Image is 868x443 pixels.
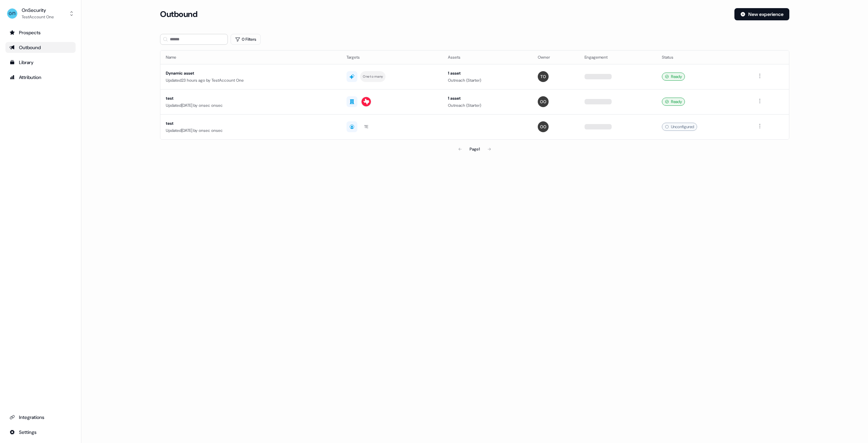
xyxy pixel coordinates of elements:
[5,427,76,438] a: Go to integrations
[166,70,336,77] div: Dynamic asset
[5,42,76,53] a: Go to outbound experience
[579,51,656,64] th: Engagement
[5,412,76,423] a: Go to integrations
[448,95,527,102] div: 1 asset
[656,51,750,64] th: Status
[448,102,527,109] div: Outreach (Starter)
[364,123,368,130] div: TE
[9,59,72,66] div: Library
[166,95,336,102] div: test
[5,27,76,38] a: Go to prospects
[662,98,685,106] div: Ready
[166,120,336,127] div: test
[9,74,72,81] div: Attribution
[532,51,579,64] th: Owner
[538,71,549,82] img: TestAccount
[231,34,261,45] button: 0 Filters
[662,123,697,131] div: Unconfigured
[442,51,532,64] th: Assets
[9,429,72,436] div: Settings
[166,102,336,109] div: Updated [DATE] by onsec onsec
[160,51,341,64] th: Name
[341,51,442,64] th: Targets
[9,29,72,36] div: Prospects
[538,121,549,132] img: onsec
[5,5,76,22] button: OnSecurityTestAccount One
[448,70,527,77] div: 1 asset
[9,414,72,421] div: Integrations
[166,127,336,134] div: Updated [DATE] by onsec onsec
[5,72,76,83] a: Go to attribution
[22,14,54,20] div: TestAccount One
[9,44,72,51] div: Outbound
[166,77,336,84] div: Updated 23 hours ago by TestAccount One
[734,8,789,20] button: New experience
[5,57,76,68] a: Go to templates
[448,77,527,84] div: Outreach (Starter)
[363,74,383,80] div: One to many
[22,7,54,14] div: OnSecurity
[662,73,685,81] div: Ready
[538,96,549,107] img: onsec
[160,9,197,19] h3: Outbound
[470,146,480,153] div: Page 1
